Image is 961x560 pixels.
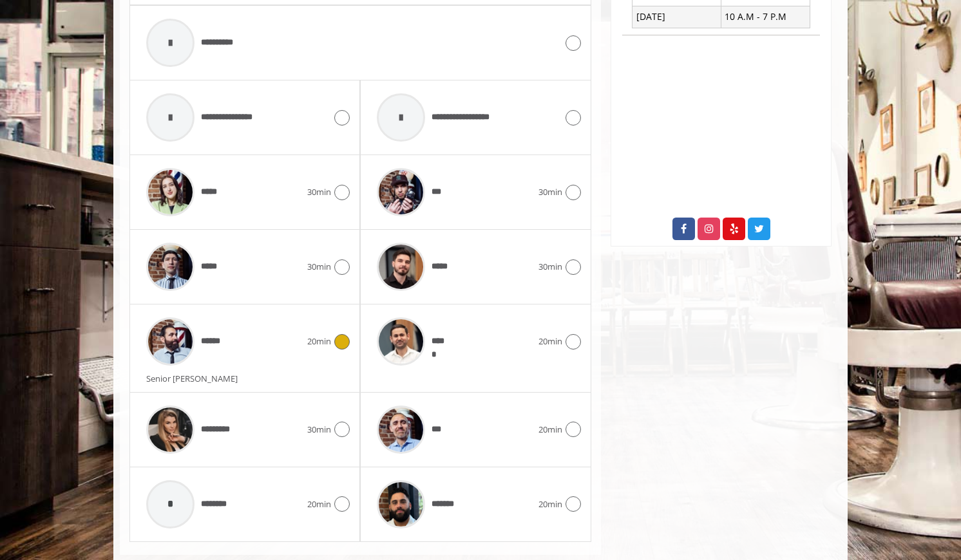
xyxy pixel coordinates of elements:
[538,498,562,511] span: 20min
[721,6,810,28] td: 10 A.M - 7 P.M
[307,498,331,511] span: 20min
[307,423,331,436] span: 30min
[307,260,331,274] span: 30min
[633,6,721,28] td: [DATE]
[538,335,562,348] span: 20min
[307,335,331,348] span: 20min
[146,373,244,384] span: Senior [PERSON_NAME]
[538,423,562,436] span: 20min
[538,260,562,274] span: 30min
[538,185,562,199] span: 30min
[307,185,331,199] span: 30min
